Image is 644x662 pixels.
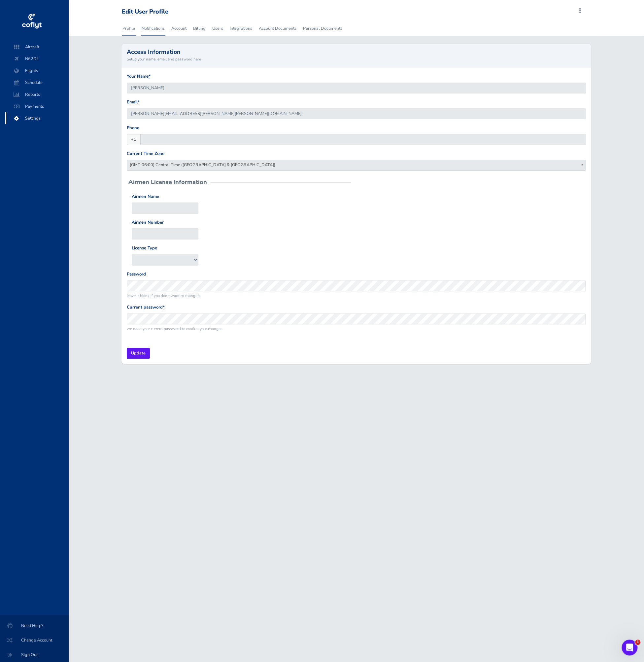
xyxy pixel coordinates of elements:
span: Aircraft [12,41,62,53]
label: Email [127,99,140,106]
span: Schedule [12,77,62,89]
div: Edit User Profile [122,8,168,16]
abbr: required [138,99,140,105]
small: Setup your name, email and password here [127,56,586,62]
label: Airmen Number [132,219,164,226]
span: Payments [12,100,62,112]
label: Your Name [127,73,151,80]
label: Password [127,271,146,278]
span: Change Account [8,634,61,646]
span: Flights [12,65,62,77]
abbr: required [163,304,165,310]
img: coflyt logo [21,12,43,31]
span: N62DL [12,53,62,65]
small: we need your current password to confirm your changes [127,326,586,332]
label: Phone [127,125,139,131]
label: License Type [132,245,157,252]
a: Users [212,21,224,36]
h2: Airmen License Information [128,179,207,185]
span: Need Help? [8,620,61,632]
a: Notifications [141,21,165,36]
small: leave it blank if you don't want to change it [127,293,586,299]
span: Reports [12,89,62,100]
abbr: required [149,73,151,79]
label: Current Time Zone [127,150,164,157]
a: Profile [122,21,136,36]
span: 1 [635,640,640,645]
a: Billing [192,21,206,36]
a: Personal Documents [302,21,343,36]
span: +1 [127,134,141,145]
input: Update [127,348,150,359]
a: Integrations [229,21,253,36]
span: (GMT-06:00) Central Time (US & Canada) [127,160,586,171]
a: Account Documents [258,21,297,36]
span: Sign Out [8,649,61,661]
span: (GMT-06:00) Central Time (US & Canada) [127,160,586,169]
span: Settings [12,112,62,124]
iframe: Intercom live chat [622,640,637,655]
h2: Access Information [127,49,586,55]
label: Airmen Name [132,193,159,200]
a: Account [171,21,187,36]
label: Current password [127,304,165,311]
